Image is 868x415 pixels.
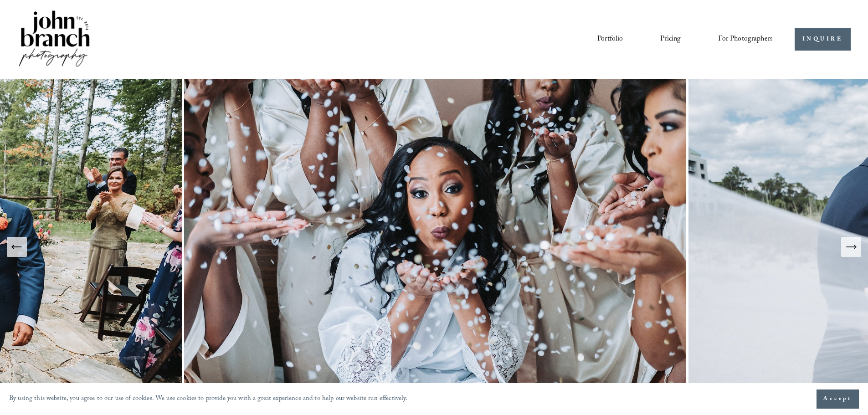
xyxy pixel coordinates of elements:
[597,31,623,47] a: Portfolio
[660,31,681,47] a: Pricing
[795,28,851,51] a: INQUIRE
[718,31,773,47] a: folder dropdown
[184,79,688,415] img: The Cookery Wedding Photography
[7,237,27,257] button: Previous Slide
[17,9,91,70] img: John Branch IV Photography
[823,395,852,404] span: Accept
[9,393,408,406] p: By using this website, you agree to our use of cookies. We use cookies to provide you with a grea...
[718,32,773,46] span: For Photographers
[841,237,861,257] button: Next Slide
[817,389,859,409] button: Accept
